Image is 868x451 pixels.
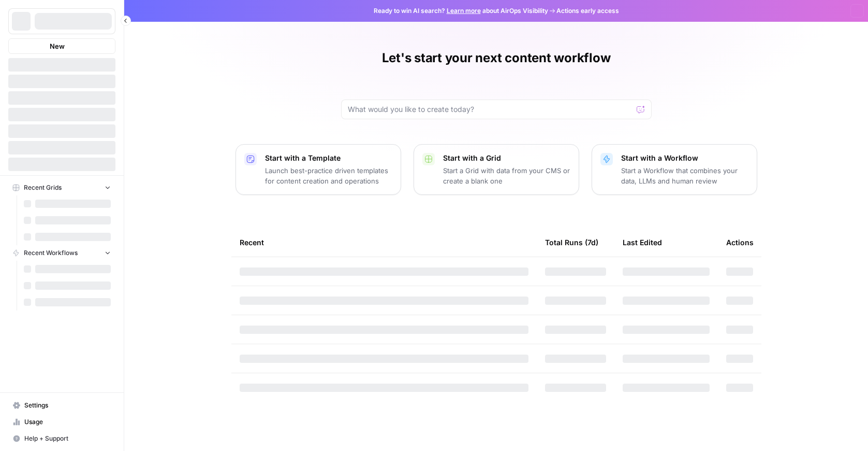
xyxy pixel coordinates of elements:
[24,183,62,192] span: Recent Grids
[8,245,115,261] button: Recent Workflows
[726,228,754,257] div: Actions
[8,397,115,414] a: Settings
[265,165,392,186] p: Launch best-practice driven templates for content creation and operations
[545,228,598,257] div: Total Runs (7d)
[8,430,115,447] button: Help + Support
[623,228,662,257] div: Last Edited
[556,6,619,16] span: Actions early access
[8,414,115,430] a: Usage
[24,248,78,258] span: Recent Workflows
[236,144,401,195] button: Start with a TemplateLaunch best-practice driven templates for content creation and operations
[24,434,111,443] span: Help + Support
[265,153,392,163] p: Start with a Template
[348,104,632,115] input: What would you like to create today?
[443,153,570,163] p: Start with a Grid
[240,228,528,257] div: Recent
[443,165,570,186] p: Start a Grid with data from your CMS or create a blank one
[414,144,579,195] button: Start with a GridStart a Grid with data from your CMS or create a blank one
[621,153,748,163] p: Start with a Workflow
[24,401,111,410] span: Settings
[8,180,115,195] button: Recent Grids
[8,38,115,54] button: New
[621,165,748,186] p: Start a Workflow that combines your data, LLMs and human review
[382,50,611,66] h1: Let's start your next content workflow
[592,144,757,195] button: Start with a WorkflowStart a Workflow that combines your data, LLMs and human review
[24,417,111,427] span: Usage
[374,6,548,16] span: Ready to win AI search? about AirOps Visibility
[447,7,481,15] a: Learn more
[50,41,65,51] span: New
